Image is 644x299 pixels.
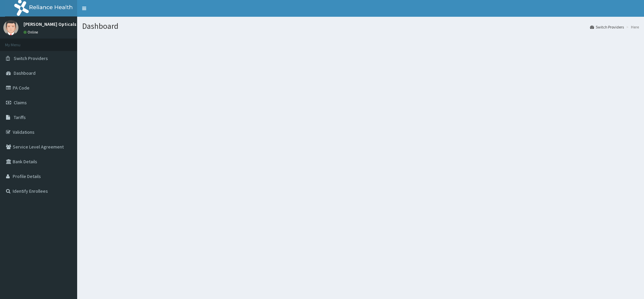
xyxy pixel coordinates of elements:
[590,24,624,30] a: Switch Providers
[14,55,48,61] span: Switch Providers
[14,100,27,106] span: Claims
[14,114,26,120] span: Tariffs
[3,20,18,35] img: User Image
[23,30,40,35] a: Online
[82,22,639,31] h1: Dashboard
[23,22,76,26] p: [PERSON_NAME] Opticals
[625,24,639,30] li: Here
[14,70,36,76] span: Dashboard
